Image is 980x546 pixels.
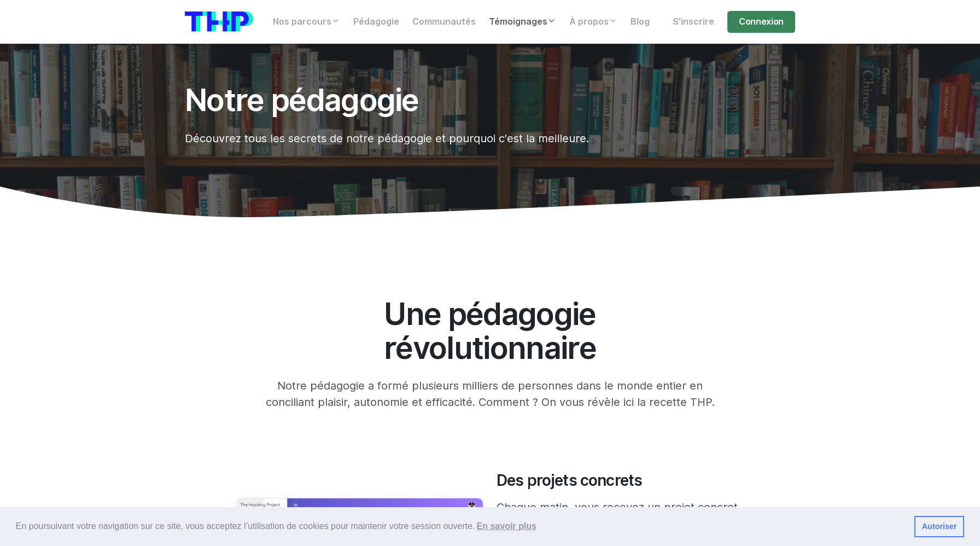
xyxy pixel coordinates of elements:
[563,11,624,33] a: À propos
[497,472,743,490] h3: Des projets concrets
[482,11,563,33] a: Témoignages
[347,11,406,33] a: Pédagogie
[263,377,717,410] p: Notre pédagogie a formé plusieurs milliers de personnes dans le monde entier en conciliant plaisi...
[185,130,691,147] p: Découvrez tous les secrets de notre pédagogie et pourquoi c'est la meilleure.
[406,11,482,33] a: Communautés
[727,11,795,33] a: Connexion
[666,11,721,33] a: S'inscrire
[624,11,656,33] a: Blog
[475,518,538,535] a: learn more about cookies
[16,518,906,535] span: En poursuivant votre navigation sur ce site, vous acceptez l’utilisation de cookies pour mainteni...
[185,11,253,32] img: logo
[266,11,347,33] a: Nos parcours
[914,516,964,538] a: dismiss cookie message
[185,83,691,117] h1: Notre pédagogie
[302,297,678,364] h2: Une pédagogie révolutionnaire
